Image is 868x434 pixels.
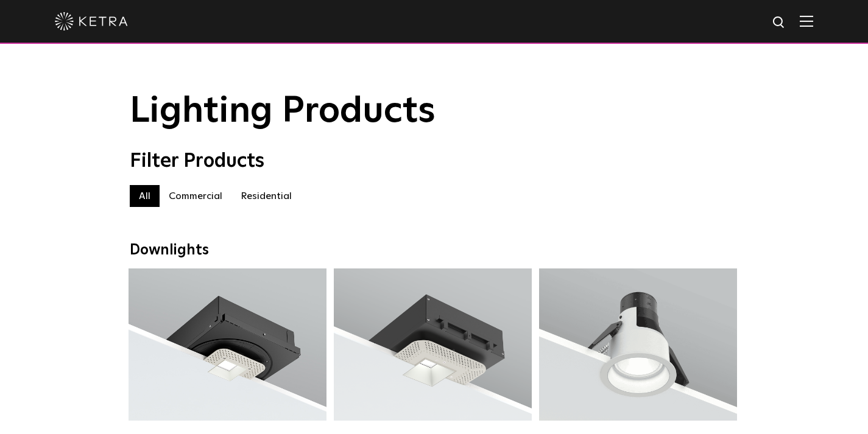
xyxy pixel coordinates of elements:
[800,15,813,27] img: Hamburger%20Nav.svg
[772,15,787,30] img: search icon
[130,150,739,173] div: Filter Products
[55,12,128,30] img: ketra-logo-2019-white
[231,185,301,207] label: Residential
[160,185,231,207] label: Commercial
[130,242,739,259] div: Downlights
[130,93,436,130] span: Lighting Products
[130,185,160,207] label: All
